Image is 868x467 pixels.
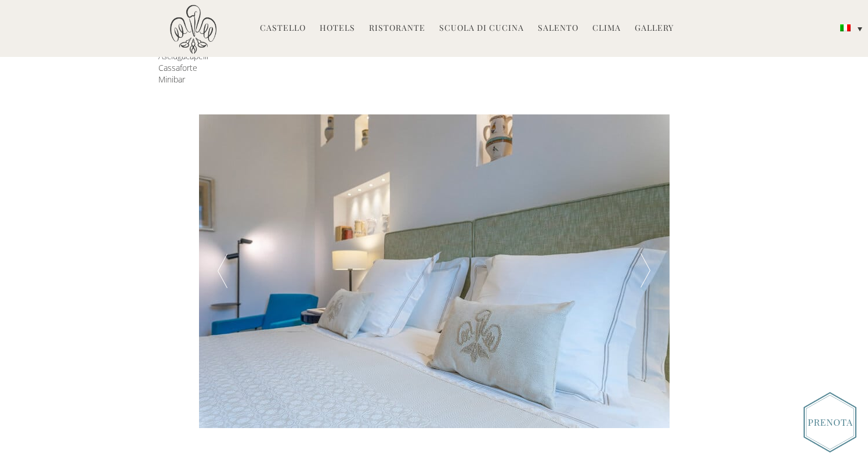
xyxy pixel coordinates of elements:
[804,392,856,452] img: Book_Button_Italian.png
[369,22,425,35] a: Ristorante
[840,24,851,31] img: Italiano
[635,22,674,35] a: Gallery
[320,22,355,35] a: Hotels
[170,5,216,54] img: Castello di Ugento
[538,22,578,35] a: Salento
[260,22,306,35] a: Castello
[439,22,524,35] a: Scuola di Cucina
[592,22,621,35] a: Clima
